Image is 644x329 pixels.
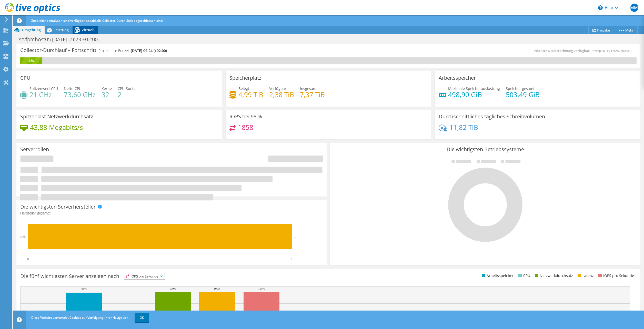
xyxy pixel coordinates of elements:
[82,27,94,32] span: Virtuell
[300,86,318,91] span: Insgesamt
[448,92,500,97] h4: 498,90 GiB
[20,114,93,119] h3: Spitzenlast Netzwerkdurchsatz
[291,257,293,261] text: 1
[449,125,478,130] h4: 11,82 TiB
[269,86,286,91] span: Verfügbar
[614,26,638,34] a: Mehr
[238,92,263,97] h4: 4,99 TiB
[20,235,26,239] text: Dell
[439,75,476,81] h3: Arbeitsspeicher
[480,273,514,279] li: Arbeitsspeicher
[20,58,42,64] div: 4%
[439,114,545,119] h3: Durchschnittliches tägliches Schreibvolumen
[54,27,69,32] span: Leistung
[64,86,82,91] span: Netto-CPU
[588,26,614,34] a: Freigabe
[30,125,83,130] h4: 43,88 Megabits/s
[31,315,129,320] span: Diese Website verwendet Cookies zur Verfolgung Ihrer Navigation.
[517,273,530,279] li: CPU
[124,273,165,279] span: IOPS pro Sekunde
[214,287,220,290] text: 100%
[102,92,112,97] h4: 32
[118,86,137,91] span: CPU-Sockel
[27,257,29,261] text: 0
[576,273,594,279] li: Latenz
[131,48,167,53] span: [DATE] 09:24 (+02:00)
[64,92,96,97] h4: 73,60 GHz
[17,37,106,42] h1: srvfpmhost05 [DATE] 09:23 +02:00
[294,235,296,238] text: 1
[238,86,249,91] span: Belegt
[269,92,294,97] h4: 2,38 TiB
[20,75,31,81] h3: CPU
[29,92,58,97] h4: 21 GHz
[506,92,540,97] h4: 503,49 GiB
[20,147,49,152] h3: Serverrollen
[29,86,58,91] span: Spitzenwert CPU
[50,211,52,215] span: 1
[82,287,87,290] text: 99%
[135,313,149,322] a: OK
[599,48,631,53] span: [DATE] 17:28 (+02:00)
[22,27,41,32] span: Umgebung
[31,18,163,23] span: Zusätzliche Analysen sind verfügbar, sobald alle Collector-Durchläufe abgeschlossen sind.
[334,147,637,152] h3: Die wichtigsten Betriebssysteme
[229,114,262,119] h3: IOPS bei 95 %
[20,210,323,216] h4: Hersteller gesamt:
[630,4,638,12] span: MM
[229,75,261,81] h3: Speicherplatz
[506,86,535,91] span: Speicher gesamt
[118,92,137,97] h4: 2
[300,92,325,97] h4: 7,37 TiB
[102,86,112,91] span: Kerne
[169,287,176,290] text: 100%
[238,125,253,130] h4: 1858
[98,48,167,54] h4: Projektierte Endzeit:
[448,86,500,91] span: Maximale Speicherauslastung
[534,48,634,53] span: Nächste Neuberechnung verfügbar unter
[258,287,265,290] text: 100%
[534,273,573,279] li: Netzwerkdurchsatz
[20,204,96,210] h3: Die wichtigsten Serverhersteller
[597,273,634,279] li: IOPS pro Sekunde
[598,5,603,10] svg: \n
